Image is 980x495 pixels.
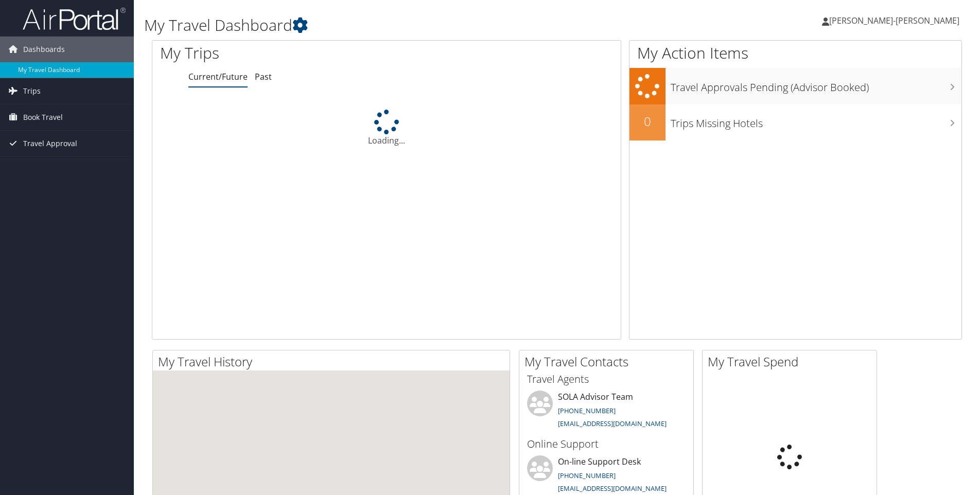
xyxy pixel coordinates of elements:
a: Past [255,71,272,82]
span: Dashboards [23,37,65,62]
div: Loading... [152,110,621,147]
img: airportal-logo.png [23,7,126,31]
h3: Trips Missing Hotels [671,111,961,131]
span: Travel Approval [23,131,77,156]
h3: Travel Agents [527,372,686,386]
h2: My Travel Contacts [524,353,693,370]
a: 0Trips Missing Hotels [629,104,961,140]
a: [PERSON_NAME]-[PERSON_NAME] [822,5,970,36]
h2: My Travel History [158,353,510,370]
li: SOLA Advisor Team [522,391,691,433]
span: Trips [23,78,41,104]
h3: Travel Approvals Pending (Advisor Booked) [671,75,961,95]
h1: My Action Items [629,42,961,64]
h2: My Travel Spend [708,353,877,370]
h3: Online Support [527,437,686,451]
h1: My Trips [160,42,418,64]
a: [PHONE_NUMBER] [558,406,616,415]
a: Current/Future [188,71,248,82]
h1: My Travel Dashboard [144,14,694,36]
h2: 0 [629,113,666,130]
a: [EMAIL_ADDRESS][DOMAIN_NAME] [558,484,667,493]
a: Travel Approvals Pending (Advisor Booked) [629,68,961,104]
span: [PERSON_NAME]-[PERSON_NAME] [829,15,959,26]
span: Book Travel [23,104,63,130]
a: [PHONE_NUMBER] [558,471,616,480]
a: [EMAIL_ADDRESS][DOMAIN_NAME] [558,419,667,428]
